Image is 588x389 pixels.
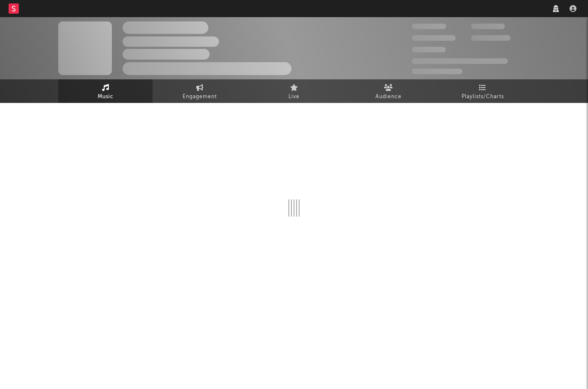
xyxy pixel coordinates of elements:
span: Music [98,92,114,102]
span: 100,000 [471,24,505,29]
span: 50,000,000 Monthly Listeners [412,58,508,64]
span: Live [288,92,300,102]
a: Live [247,79,341,103]
a: Audience [341,79,435,103]
span: Jump Score: 85.0 [412,69,462,74]
a: Playlists/Charts [435,79,530,103]
a: Engagement [153,79,247,103]
span: 300,000 [412,24,446,29]
span: Playlists/Charts [462,92,504,102]
span: Engagement [183,92,217,102]
span: Audience [375,92,402,102]
a: Music [58,79,153,103]
span: 100,000 [412,47,446,52]
span: 1,000,000 [471,35,510,41]
span: 50,000,000 [412,35,456,41]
